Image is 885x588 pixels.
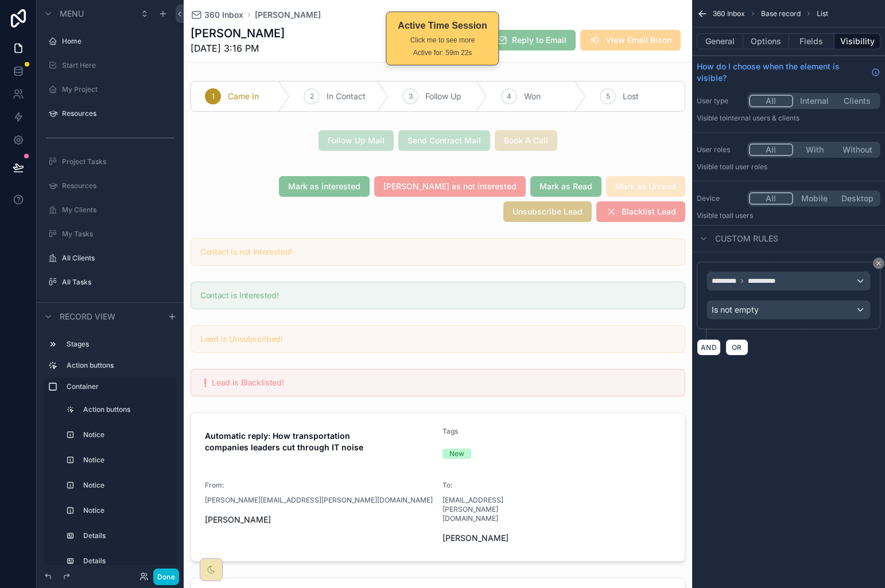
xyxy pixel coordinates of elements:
[83,531,170,540] label: Details
[836,95,879,107] button: Clients
[191,9,243,21] a: 360 Inbox
[62,37,174,46] label: Home
[191,41,285,55] span: [DATE] 3:16 PM
[60,311,115,322] span: Record view
[697,33,743,49] button: General
[697,61,867,84] span: How do I choose when the element is visible?
[715,233,778,244] span: Custom rules
[836,192,879,205] button: Desktop
[713,9,745,18] span: 360 Inbox
[729,343,744,352] span: OR
[62,278,174,287] label: All Tasks
[836,143,879,156] button: Without
[697,162,880,172] p: Visible to
[62,181,174,190] label: Resources
[743,33,789,49] button: Options
[817,9,828,18] span: List
[60,8,84,20] span: Menu
[789,33,835,49] button: Fields
[793,192,836,205] button: Mobile
[83,455,170,465] label: Notice
[153,568,179,585] button: Done
[67,340,172,349] label: Stages
[62,109,174,118] label: Resources
[83,405,170,414] label: Action buttons
[37,330,184,565] div: scrollable content
[697,339,721,356] button: AND
[83,481,170,490] label: Notice
[191,25,285,41] h1: [PERSON_NAME]
[398,35,487,45] div: Click me to see more
[398,48,487,58] div: Active for: 59m 22s
[749,95,793,107] button: All
[83,556,170,566] label: Details
[749,192,793,205] button: All
[67,361,172,370] label: Action buttons
[793,143,836,156] button: With
[834,33,880,49] button: Visibility
[62,254,174,263] label: All Clients
[62,229,174,239] label: My Tasks
[62,85,174,94] label: My Project
[726,162,767,171] span: All user roles
[697,61,880,84] a: How do I choose when the element is visible?
[255,9,321,21] a: [PERSON_NAME]
[62,61,174,70] label: Start Here
[726,211,753,220] span: all users
[83,430,170,439] label: Notice
[749,143,793,156] button: All
[204,9,243,21] span: 360 Inbox
[62,205,174,215] label: My Clients
[707,300,871,320] button: Is not empty
[712,304,759,316] span: Is not empty
[726,114,799,122] span: Internal users & clients
[697,211,880,220] p: Visible to
[67,382,172,391] label: Container
[697,194,743,203] label: Device
[761,9,801,18] span: Base record
[83,506,170,515] label: Notice
[697,114,880,123] p: Visible to
[398,19,487,33] div: Active Time Session
[62,157,174,166] label: Project Tasks
[697,96,743,106] label: User type
[697,145,743,154] label: User roles
[725,339,748,356] button: OR
[793,95,836,107] button: Internal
